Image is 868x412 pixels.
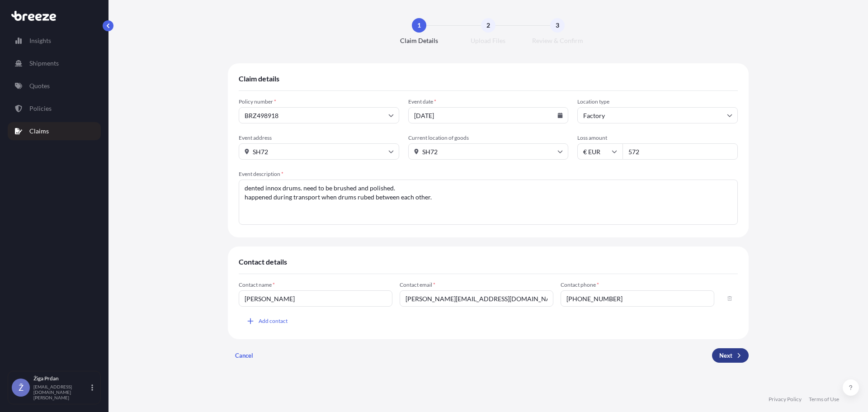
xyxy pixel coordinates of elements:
input: Where are the goods currently? [408,143,569,160]
p: Insights [29,36,51,45]
a: Privacy Policy [769,396,802,403]
input: dd/mm/yyyy [408,107,569,123]
span: Contact details [239,257,287,266]
p: Claims [29,127,49,136]
a: Insights [8,32,101,50]
span: Add contact [259,317,288,326]
p: Žiga Prdan [33,375,90,382]
input: Who can we talk to? [239,290,392,307]
button: Cancel [228,348,260,363]
span: Location type [577,98,738,105]
span: Contact email [400,281,553,289]
p: Shipments [29,59,59,68]
span: 2 [486,21,490,30]
span: Contact phone [561,281,714,289]
p: Quotes [29,81,50,90]
span: 3 [556,21,559,30]
button: Add contact [239,314,295,328]
p: Policies [29,104,52,113]
span: 1 [417,21,421,30]
p: [EMAIL_ADDRESS][DOMAIN_NAME][PERSON_NAME] [33,384,90,400]
span: Claim Details [400,36,438,45]
a: Claims [8,122,101,140]
p: Cancel [235,351,253,360]
span: Review & Confirm [532,36,583,45]
a: Policies [8,99,101,118]
input: +1 (111) 111-111 [561,290,714,307]
a: Shipments [8,54,101,72]
a: Quotes [8,77,101,95]
textarea: dented innox drums. need to be brushed and polished. happened during transport when drums rubed b... [239,180,738,225]
input: Where did it happen? [239,143,399,160]
span: Event description [239,170,738,178]
span: Claim details [239,74,279,83]
input: Who can we email? [400,290,553,307]
span: Ž [19,383,24,392]
span: Contact name [239,281,392,289]
button: Next [712,348,749,363]
span: Event address [239,134,399,142]
span: Event date [408,98,569,105]
input: Select... [577,107,738,123]
input: Select policy number... [239,107,399,123]
a: Terms of Use [809,396,839,403]
span: Upload Files [471,36,505,45]
span: Current location of goods [408,134,569,142]
span: Loss amount [577,134,738,142]
p: Next [719,351,732,360]
span: Policy number [239,98,399,105]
